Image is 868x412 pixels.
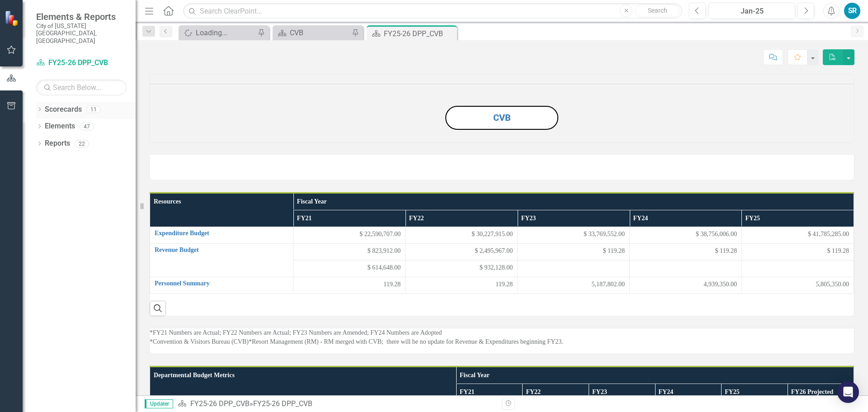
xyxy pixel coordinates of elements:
[630,227,742,243] td: Double-Click to Edit
[518,243,630,260] td: Double-Click to Edit
[178,399,495,409] div: »
[4,9,21,26] img: ClearPoint Strategy
[406,260,518,277] td: Double-Click to Edit
[493,112,511,123] a: CVB
[196,27,255,38] div: Loading...
[293,260,406,277] td: Double-Click to Edit
[384,28,455,39] div: FY25-26 DPP_CVB
[844,3,860,19] button: SR
[249,338,563,345] span: *Resort Management (RM) - RM merged with CVB; there will be no update for Revenue & Expenditures ...
[145,399,173,408] span: Updater
[741,260,854,277] td: Double-Click to Edit
[36,11,127,22] span: Elements & Reports
[741,277,854,294] td: Double-Click to Edit
[150,277,293,294] td: Double-Click to Edit Right Click for Context Menu
[383,280,401,289] span: 119.28
[368,246,401,256] span: $ 823,912.00
[518,227,630,243] td: Double-Click to Edit
[406,227,518,243] td: Double-Click to Edit
[183,3,682,19] input: Search ClearPoint...
[696,230,737,239] span: $ 38,756,006.00
[406,277,518,294] td: Double-Click to Edit
[406,243,518,260] td: Double-Click to Edit
[712,6,792,17] div: Jan-25
[630,243,742,260] td: Double-Click to Edit
[253,399,312,408] div: FY25-26 DPP_CVB
[648,7,667,14] span: Search
[827,246,849,256] span: $ 119.28
[80,123,94,130] div: 47
[635,5,680,17] button: Search
[630,260,742,277] td: Double-Click to Edit
[155,280,288,287] a: Personnel Summary
[36,58,127,68] a: FY25-26 DPP_CVB
[495,280,513,289] span: 119.28
[603,246,625,256] span: $ 119.28
[368,263,401,272] span: $ 614,648.00
[150,328,854,337] div: *FY21 Numbers are Actual; FY22 Numbers are Actual; FY23 Numbers are Amended; FY24 Numbers are Ado...
[630,277,742,294] td: Double-Click to Edit
[275,27,349,38] a: CVB
[293,277,406,294] td: Double-Click to Edit
[86,105,101,113] div: 11
[741,227,854,243] td: Double-Click to Edit
[741,243,854,260] td: Double-Click to Edit
[190,399,250,408] a: FY25-26 DPP_CVB
[703,280,737,289] span: 4,939,350.00
[293,243,406,260] td: Double-Click to Edit
[592,280,625,289] span: 5,187,802.00
[293,227,406,243] td: Double-Click to Edit
[708,3,795,19] button: Jan-25
[45,104,82,115] a: Scorecards
[584,230,625,239] span: $ 33,769,552.00
[837,381,859,403] div: Open Intercom Messenger
[816,280,849,289] span: 5,805,350.00
[715,246,736,256] span: $ 119.28
[480,263,513,272] span: $ 932,128.00
[150,243,293,277] td: Double-Click to Edit Right Click for Context Menu
[150,337,854,346] p: *Convention & Visitors Bureau (CVB)
[75,140,89,147] div: 22
[45,121,75,132] a: Elements
[36,22,127,44] small: City of [US_STATE][GEOGRAPHIC_DATA], [GEOGRAPHIC_DATA]
[155,230,288,237] a: Expenditure Budget
[155,246,288,253] a: Revenue Budget
[359,230,401,239] span: $ 22,590,707.00
[45,138,70,149] a: Reports
[475,246,513,256] span: $ 2,495,967.00
[445,106,558,130] button: CVB
[36,80,127,95] input: Search Below...
[808,230,849,239] span: $ 41,785,285.00
[472,230,513,239] span: $ 30,227,915.00
[181,27,255,38] a: Loading...
[518,260,630,277] td: Double-Click to Edit
[290,27,349,38] div: CVB
[518,277,630,294] td: Double-Click to Edit
[150,227,293,243] td: Double-Click to Edit Right Click for Context Menu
